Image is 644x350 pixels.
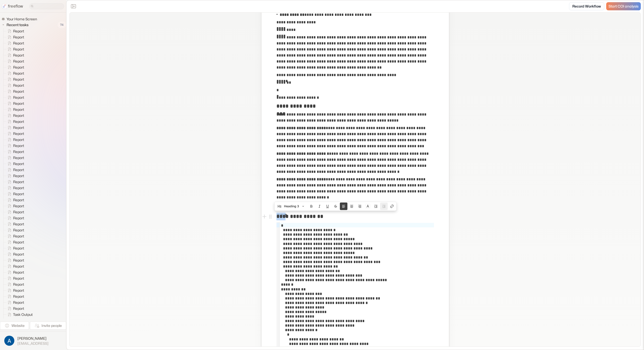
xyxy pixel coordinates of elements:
button: Recent tasks [2,22,30,28]
a: Report [4,245,26,251]
button: Align text right [356,203,364,210]
span: Report [12,41,26,46]
span: Report [12,210,26,215]
a: Start COI analysis [606,2,641,10]
button: Invite people [30,322,66,330]
span: Report [12,264,26,269]
button: Nest block [372,203,380,210]
button: Italic [316,203,323,210]
span: Report [12,252,26,257]
span: [EMAIL_ADDRESS] [17,341,49,346]
span: Report [12,35,26,40]
span: Report [12,167,26,172]
a: Report [4,215,26,221]
button: [PERSON_NAME][EMAIL_ADDRESS] [3,334,63,347]
a: Task Output [4,312,35,318]
span: Report [12,216,26,221]
button: Align text left [340,203,347,210]
a: Report [4,125,26,131]
button: Align text center [348,203,355,210]
a: Report [4,82,26,88]
button: Colors [364,203,372,210]
span: Report [12,137,26,142]
a: Report [4,233,26,239]
a: Report [4,221,26,227]
span: Report [12,246,26,251]
span: Report [12,300,26,305]
span: Task Output [12,318,34,323]
a: Report [4,269,26,275]
span: Report [12,191,26,196]
span: Report [12,161,26,166]
span: Report [12,258,26,263]
a: Report [4,58,26,64]
span: Report [12,113,26,118]
a: Report [4,227,26,233]
span: Report [12,149,26,154]
a: Report [4,52,26,58]
a: Report [4,293,26,299]
span: Report [12,222,26,227]
span: Report [12,294,26,299]
span: Report [12,101,26,106]
a: Report [4,46,26,52]
span: Report [12,288,26,293]
a: Report [4,173,26,179]
button: Strike [332,203,339,210]
span: Report [12,59,26,64]
span: Start COI analysis [609,4,638,9]
button: Underline [324,203,331,210]
a: Report [4,143,26,149]
span: Report [12,282,26,287]
a: Report [4,76,26,82]
a: Report [4,155,26,161]
a: Report [4,191,26,197]
span: Report [12,185,26,190]
span: Report [12,131,26,136]
a: Report [4,209,26,215]
a: Report [4,28,26,34]
button: Unnest block [380,203,388,210]
a: Report [4,88,26,94]
a: Record Workflow [569,2,604,10]
span: Report [12,173,26,178]
p: freeflow [8,3,23,9]
span: Report [12,65,26,70]
a: Report [4,275,26,281]
span: Report [12,306,26,311]
span: Report [12,240,26,245]
a: Report [4,197,26,203]
span: Report [12,95,26,100]
a: Report [4,179,26,185]
a: Report [4,257,26,263]
span: Report [12,155,26,160]
span: Report [12,89,26,94]
a: Report [4,287,26,293]
a: Report [4,131,26,137]
button: Heading 3 [275,203,307,210]
a: Report [4,149,26,155]
span: Report [12,119,26,124]
span: Recent tasks [6,22,30,27]
a: Report [4,263,26,269]
span: Task Output [12,312,34,317]
a: Report [4,70,26,76]
button: Close the sidebar [69,2,77,10]
a: Report [4,137,26,143]
span: Report [12,125,26,130]
a: Report [4,119,26,125]
span: Report [12,234,26,239]
a: Task Output [4,318,35,324]
a: Report [4,299,26,306]
span: Report [12,77,26,82]
span: Report [12,204,26,209]
a: Report [4,161,26,167]
a: Report [4,94,26,101]
button: Create link [388,203,396,210]
span: Report [12,143,26,148]
span: Your Home Screen [6,17,38,22]
a: Report [4,185,26,191]
span: Report [12,29,26,34]
a: Report [4,101,26,107]
button: Bold [308,203,315,210]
